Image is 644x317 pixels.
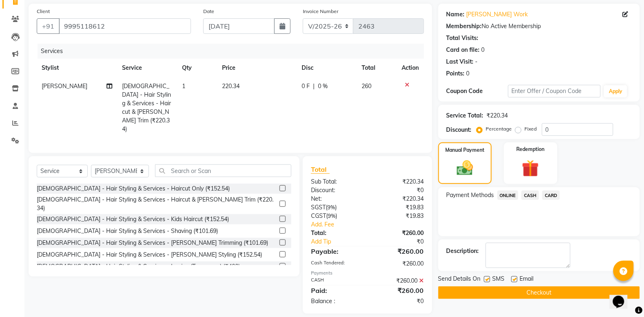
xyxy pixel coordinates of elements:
[367,203,430,212] div: ₹19.83
[37,239,268,247] div: [DEMOGRAPHIC_DATA] - Hair Styling & Services - [PERSON_NAME] Trimming (₹101.69)
[305,259,367,268] div: Cash Tendered:
[122,82,171,133] span: [DEMOGRAPHIC_DATA] - Hair Styling & Services - Haircut & [PERSON_NAME] Trim (₹220.34)
[367,195,430,203] div: ₹220.34
[446,22,632,31] div: No Active Membership
[493,275,505,285] span: SMS
[446,10,465,19] div: Name:
[37,18,60,34] button: +91
[497,191,519,200] span: ONLINE
[37,195,276,213] div: [DEMOGRAPHIC_DATA] - Hair Styling & Services - Haircut & [PERSON_NAME] Trim (₹220.34)
[367,177,430,186] div: ₹220.34
[305,220,430,229] a: Add. Fee
[178,59,218,77] th: Qty
[446,247,479,255] div: Description:
[446,34,479,42] div: Total Visits:
[313,82,315,91] span: |
[452,159,478,177] img: _cash.svg
[357,59,397,77] th: Total
[155,164,291,177] input: Search or Scan
[438,275,481,285] span: Send Details On
[367,212,430,220] div: ₹19.83
[525,125,537,133] label: Fixed
[446,46,480,54] div: Card on file:
[482,46,485,54] div: 0
[305,229,367,237] div: Total:
[466,10,528,19] a: [PERSON_NAME] Work
[311,204,326,211] span: SGST
[305,177,367,186] div: Sub Total:
[222,82,240,90] span: 220.34
[311,212,326,219] span: CGST
[367,229,430,237] div: ₹260.00
[508,85,601,98] input: Enter Offer / Coupon Code
[37,215,229,224] div: [DEMOGRAPHIC_DATA] - Hair Styling & Services - Kids Haircut (₹152.54)
[297,59,357,77] th: Disc
[367,259,430,268] div: ₹260.00
[542,191,560,200] span: CARD
[302,82,310,91] span: 0 F
[311,165,330,174] span: Total
[42,82,87,90] span: [PERSON_NAME]
[367,186,430,195] div: ₹0
[38,44,430,59] div: Services
[305,277,367,285] div: CASH
[37,184,230,193] div: [DEMOGRAPHIC_DATA] - Hair Styling & Services - Haircut Only (₹152.54)
[445,146,484,154] label: Manual Payment
[305,203,367,212] div: ( )
[475,58,478,66] div: -
[446,111,484,120] div: Service Total:
[318,82,328,91] span: 0 %
[37,262,240,271] div: [DEMOGRAPHIC_DATA] - Hair Styling & Services - Ironing (Temporary) (₹400)
[520,275,534,285] span: Email
[303,8,338,15] label: Invoice Number
[311,270,424,277] div: Payments
[118,59,178,77] th: Service
[367,297,430,306] div: ₹0
[305,195,367,203] div: Net:
[604,85,627,98] button: Apply
[446,191,494,200] span: Payment Methods
[486,125,512,133] label: Percentage
[446,58,474,66] div: Last Visit:
[305,286,367,295] div: Paid:
[378,237,430,246] div: ₹0
[446,22,482,31] div: Membership:
[438,286,640,299] button: Checkout
[367,286,430,295] div: ₹260.00
[446,126,472,134] div: Discount:
[305,186,367,195] div: Discount:
[367,277,430,285] div: ₹260.00
[327,204,335,211] span: 9%
[522,191,539,200] span: CASH
[305,212,367,220] div: ( )
[517,146,545,153] label: Redemption
[305,297,367,306] div: Balance :
[610,284,636,309] iframe: chat widget
[517,158,544,179] img: _gift.svg
[362,82,371,90] span: 260
[328,213,335,219] span: 9%
[305,246,367,256] div: Payable:
[37,8,50,15] label: Client
[203,8,214,15] label: Date
[305,237,378,246] a: Add Tip
[59,18,191,34] input: Search by Name/Mobile/Email/Code
[37,59,118,77] th: Stylist
[182,82,186,90] span: 1
[37,250,262,259] div: [DEMOGRAPHIC_DATA] - Hair Styling & Services - [PERSON_NAME] Styling (₹152.54)
[487,111,508,120] div: ₹220.34
[466,69,470,78] div: 0
[397,59,424,77] th: Action
[446,87,508,95] div: Coupon Code
[37,227,218,235] div: [DEMOGRAPHIC_DATA] - Hair Styling & Services - Shaving (₹101.69)
[218,59,297,77] th: Price
[367,246,430,256] div: ₹260.00
[446,69,465,78] div: Points:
